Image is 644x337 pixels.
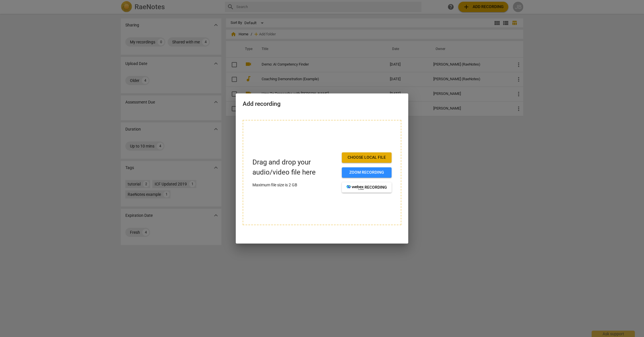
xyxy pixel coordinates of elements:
[252,157,337,177] p: Drag and drop your audio/video file here
[342,152,392,163] button: Choose local file
[252,182,337,188] p: Maximum file size is 2 GB
[342,182,392,193] button: recording
[342,167,392,178] button: Zoom recording
[346,185,387,190] span: recording
[346,170,387,175] span: Zoom recording
[243,100,401,108] h2: Add recording
[346,155,387,160] span: Choose local file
